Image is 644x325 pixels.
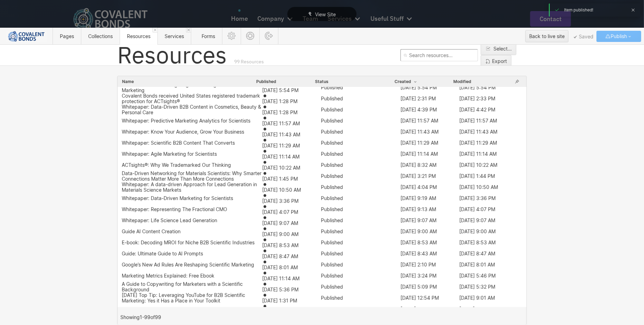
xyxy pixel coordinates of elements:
button: Status [315,79,329,85]
span: Published [321,184,343,190]
div: Why Contract a Covalent Bonds Fractional CMO [122,306,230,312]
span: [DATE] 4:39 PM [401,107,437,112]
div: Covalent Bonds received United States registered trademark protection for ACTsights® [122,93,262,104]
span: [DATE] 11:14 AM [401,151,438,157]
span: Published [321,306,343,312]
span: [DATE] 10:22 AM [262,165,300,171]
span: [DATE] 9:00 AM [401,228,437,234]
span: Published [256,79,276,84]
span: View Site [315,11,336,17]
span: Published [321,251,343,256]
span: Resources [117,39,232,70]
span: [DATE] 9:13 AM [401,206,436,212]
div: Data-Driven Networking for Materials Scientists: Why Smarter Connections Matter More Than More Co... [122,171,262,182]
span: Published [321,96,343,101]
span: [DATE] 1:44 PM [459,173,495,179]
div: ACTsights®: Why We Trademarked Our Thinking [122,162,231,168]
span: [DATE] 9:19 AM [401,195,436,201]
span: Name [122,79,134,84]
span: [DATE] 11:14 AM [262,276,300,281]
span: [DATE] 11:43 AM [459,129,497,135]
span: Published [321,162,343,168]
button: Back to live site [525,30,569,42]
button: Publish [597,31,641,42]
span: Created [395,79,418,84]
span: Published [321,295,343,301]
span: Published [321,151,343,157]
span: Published [321,195,343,201]
span: [DATE] 5:46 PM [459,273,496,279]
span: [DATE] 5:36 PM [262,287,298,292]
span: [DATE] 3:36 PM [262,198,298,204]
span: Saved [574,35,594,39]
span: [DATE] 10:50 AM [459,184,498,190]
button: Export [481,55,512,67]
div: Whitepaper: Data-Driven B2B Content in Cosmetics, Beauty & Personal Care [122,104,262,115]
span: [DATE] 8:53 AM [401,240,437,245]
span: [DATE] 2:33 PM [459,96,495,101]
span: [DATE] 8:47 AM [262,253,298,259]
button: Name [122,79,134,85]
span: [DATE] 5:54 PM [262,87,298,93]
span: [DATE] 12:54 PM [401,295,439,301]
span: [DATE] 9:00 AM [459,228,496,234]
div: Back to live site [529,31,565,42]
a: Close 'Resources' tab [153,28,157,33]
span: [DATE] 10:22 AM [459,162,497,168]
button: Published [256,79,277,85]
span: [DATE] 5:54 PM [459,84,496,90]
span: [DATE] 8:43 AM [401,251,437,256]
span: [DATE] 11:14 AM [459,151,497,157]
div: Whitepaper: Scientific B2B Content That Converts [122,140,235,146]
span: [DATE] 9:00 AM [262,231,298,237]
span: [DATE] 2:31 PM [401,96,436,101]
span: [DATE] 9:07 AM [401,217,436,223]
div: Guide: Ultimate Guide to AI Prompts [122,251,203,256]
span: Published [321,118,343,124]
div: Google’s New Ad Rules Are Reshaping Scientific Marketing [122,262,254,268]
div: Whitepaper: Life Science Lead Generation [122,218,217,223]
span: [DATE] 5:32 PM [459,284,495,290]
span: [DATE] 4:42 PM [459,107,495,112]
span: Published [321,107,343,112]
div: Whitepaper: Predictive Marketing Analytics for Scientists [122,118,250,124]
div: Whitepaper: A data-driven Approach for Lead Generation in Materials Science Markets [122,182,262,193]
div: Status [315,79,329,84]
span: Published [321,173,343,179]
span: Published [321,84,343,90]
span: [DATE] 9:07 AM [262,220,298,226]
span: [DATE] 11:57 AM [459,118,497,124]
span: [DATE] 1:28 PM [262,109,297,115]
span: [DATE] 11:43 AM [262,132,300,137]
span: Published [321,262,343,268]
button: Select... [481,43,516,55]
div: From SEO to AEO: Navigating the Paradigm Shift in Scientific Marketing [122,82,262,93]
span: Resources [127,33,150,39]
span: [DATE] 8:53 AM [262,242,298,248]
span: Published [321,129,343,135]
span: Published [321,217,343,223]
input: Search resources... [401,49,478,61]
span: [DATE] 1:45 PM [262,176,298,182]
span: Published [321,240,343,245]
span: Pages [60,33,74,39]
div: Whitepaper: Data-Driven Marketing for Scientists [122,196,233,201]
span: [DATE] 11:57 AM [262,120,300,126]
div: Whitepaper: Agile Marketing for Scientists [122,151,217,157]
span: [DATE] 8:32 AM [401,162,436,168]
span: Forms [202,33,215,39]
span: Published [321,284,343,290]
span: [DATE] 4:07 PM [459,206,495,212]
span: [DATE] 8:01 AM [262,264,298,270]
span: [DATE] 11:29 AM [401,140,438,146]
span: [DATE] 1:31 PM [262,298,297,304]
span: Published [321,228,343,234]
div: Guide AI Content Creation [122,229,181,234]
div: Whitepaper: Representing The Fractional CMO [122,207,227,212]
span: [DATE] 7:44 PM [401,306,436,312]
span: [DATE] 8:59 AM [459,306,496,312]
span: Published [321,206,343,212]
span: Showing 1 - 99 of 99 [120,315,161,320]
span: Publish [611,31,627,42]
span: [DATE] 8:47 AM [459,251,495,256]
